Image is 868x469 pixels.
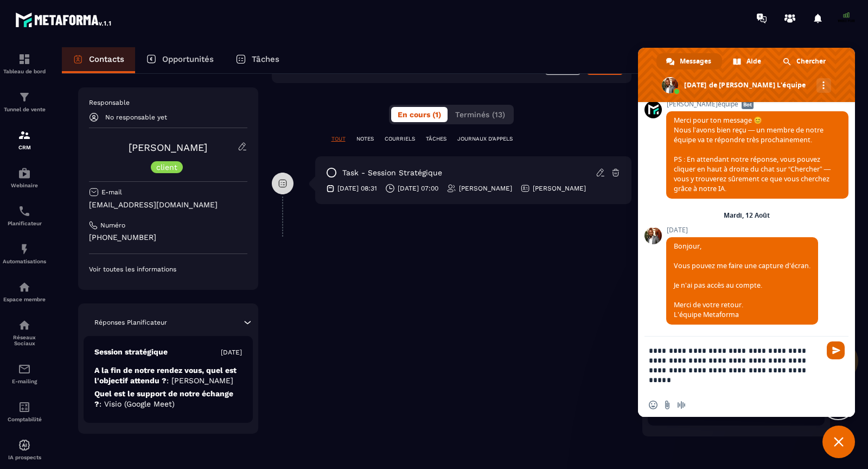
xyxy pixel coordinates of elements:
span: Bonjour, Vous pouvez me faire une capture d'écran. Je n'ai pas accès au compte. Merci de votre re... [674,242,810,319]
span: Envoyer [827,341,845,359]
span: Merci pour ton message 😊 Nous l’avons bien reçu — un membre de notre équipe va te répondre très p... [674,116,831,193]
button: En cours (1) [391,107,448,122]
a: formationformationCRM [3,121,46,159]
p: A la fin de notre rendez vous, quel est l'objectif attendu ? [94,365,242,386]
textarea: Entrez votre message... [649,337,822,393]
p: TÂCHES [426,135,446,143]
p: COURRIELS [385,135,415,143]
img: social-network [18,319,31,332]
a: Aide [723,53,772,69]
p: Voir toutes les informations [89,265,247,274]
a: emailemailE-mailing [3,354,46,392]
p: Contacts [89,54,124,64]
p: [DATE] 08:31 [337,184,377,193]
p: [PERSON_NAME] [459,184,512,193]
span: Chercher [796,53,826,69]
p: Espace membre [3,296,46,302]
img: logo [15,10,113,29]
p: Planificateur [3,220,46,226]
a: Tâches [225,47,290,73]
p: E-mailing [3,378,46,384]
img: accountant [18,401,31,414]
img: email [18,363,31,376]
p: [DATE] 07:00 [398,184,438,193]
span: Message audio [677,401,686,409]
span: : Visio (Google Meet) [99,400,175,408]
img: automations [18,439,31,452]
p: Session stratégique [94,347,168,357]
p: Responsable [89,98,247,107]
a: formationformationTableau de bord [3,45,46,83]
p: Tâches [252,54,279,64]
img: automations [18,167,31,180]
p: NOTES [356,135,374,143]
span: Aide [746,53,761,69]
img: scheduler [18,205,31,218]
img: automations [18,281,31,294]
a: automationsautomationsEspace membre [3,272,46,310]
p: No responsable yet [105,113,167,121]
p: Opportunités [162,54,214,64]
span: Terminés (13) [455,110,505,119]
p: Comptabilité [3,416,46,422]
a: social-networksocial-networkRéseaux Sociaux [3,310,46,354]
p: IA prospects [3,454,46,460]
a: Opportunités [135,47,225,73]
p: Webinaire [3,182,46,188]
span: Envoyer un fichier [663,401,672,409]
span: En cours (1) [398,110,441,119]
a: formationformationTunnel de vente [3,83,46,121]
p: E-mail [101,188,122,197]
p: Automatisations [3,258,46,264]
span: Messages [680,53,711,69]
button: Terminés (13) [449,107,512,122]
span: Insérer un emoji [649,401,658,409]
img: automations [18,243,31,256]
p: TOUT [331,135,346,143]
p: [EMAIL_ADDRESS][DOMAIN_NAME] [89,200,247,210]
p: Tableau de bord [3,68,46,74]
a: automationsautomationsAutomatisations [3,234,46,272]
p: [DATE] [221,348,242,357]
p: Tunnel de vente [3,106,46,112]
p: CRM [3,144,46,150]
p: [PHONE_NUMBER] [89,232,247,243]
img: formation [18,129,31,142]
p: Quel est le support de notre échange ? [94,389,242,409]
a: Fermer le chat [822,426,855,458]
a: [PERSON_NAME] [129,142,207,153]
div: Mardi, 12 Août [724,212,770,219]
p: task - Session stratégique [342,168,442,178]
p: [PERSON_NAME] [533,184,586,193]
a: accountantaccountantComptabilité [3,392,46,430]
span: [DATE] [666,226,818,234]
img: formation [18,91,31,104]
a: Contacts [62,47,135,73]
a: automationsautomationsWebinaire [3,159,46,197]
span: : [PERSON_NAME] [167,376,233,385]
p: Numéro [100,221,125,230]
img: formation [18,53,31,66]
p: JOURNAUX D'APPELS [457,135,513,143]
a: schedulerschedulerPlanificateur [3,197,46,234]
p: Réseaux Sociaux [3,334,46,346]
p: client [156,163,177,171]
a: Messages [656,53,722,69]
p: Réponses Planificateur [94,318,167,327]
a: Chercher [773,53,837,69]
